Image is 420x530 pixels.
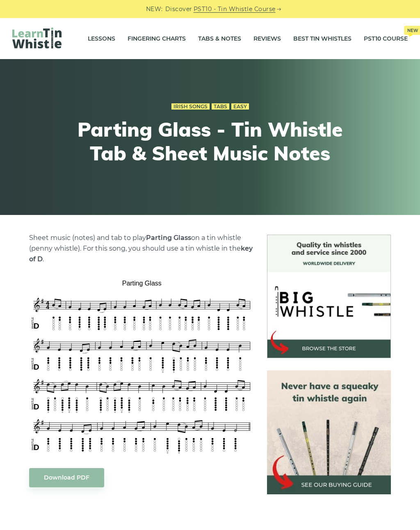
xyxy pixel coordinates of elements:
a: Easy [231,103,249,110]
a: Best Tin Whistles [293,28,352,49]
img: tin whistle buying guide [267,370,390,494]
img: LearnTinWhistle.com [12,27,62,48]
img: BigWhistle Tin Whistle Store [267,235,390,358]
a: Tabs & Notes [198,28,241,49]
img: Parting Glass Tin Whistle Tab & Sheet Music [29,277,255,456]
a: Fingering Charts [128,28,186,49]
a: PST10 CourseNew [364,28,408,49]
h1: Parting Glass - Tin Whistle Tab & Sheet Music Notes [59,118,361,165]
a: Download PDF [29,468,104,487]
a: Reviews [253,28,281,49]
a: Irish Songs [171,103,210,110]
strong: Parting Glass [146,234,191,242]
a: Lessons [88,28,115,49]
a: Tabs [212,103,229,110]
p: Sheet music (notes) and tab to play on a tin whistle (penny whistle). For this song, you should u... [29,233,255,265]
